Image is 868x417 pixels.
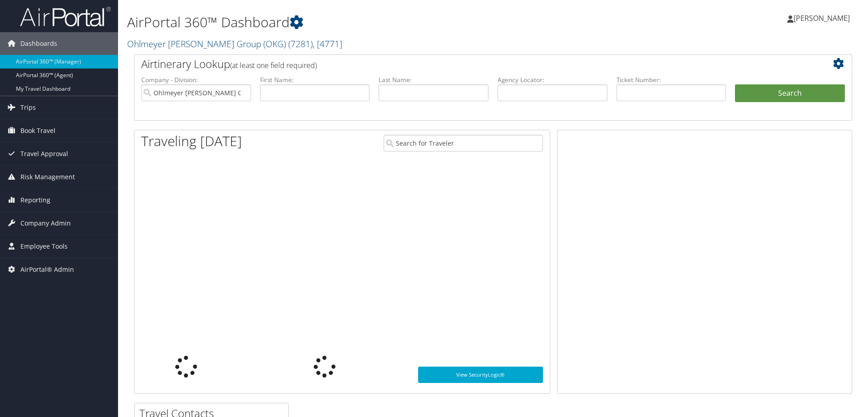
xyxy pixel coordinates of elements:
[288,38,313,50] span: ( 7281 )
[418,367,543,383] a: View SecurityLogic®
[20,189,50,211] span: Reporting
[313,38,342,50] span: , [ 4771 ]
[141,75,251,84] label: Company - Division:
[20,258,74,281] span: AirPortal® Admin
[735,84,845,103] button: Search
[20,235,68,258] span: Employee Tools
[787,5,859,32] a: [PERSON_NAME]
[20,96,36,119] span: Trips
[20,212,71,235] span: Company Admin
[20,166,75,188] span: Risk Management
[498,75,607,84] label: Agency Locator:
[141,56,785,72] h2: Airtinerary Lookup
[794,13,850,23] span: [PERSON_NAME]
[20,32,57,55] span: Dashboards
[20,6,111,27] img: airportal-logo.png
[230,60,317,70] span: (at least one field required)
[260,75,370,84] label: First Name:
[384,135,543,152] input: Search for Traveler
[20,142,68,165] span: Travel Approval
[127,13,615,32] h1: AirPortal 360™ Dashboard
[141,132,242,151] h1: Traveling [DATE]
[616,75,726,84] label: Ticket Number:
[127,38,342,50] a: Ohlmeyer [PERSON_NAME] Group (OKG)
[20,119,55,142] span: Book Travel
[379,75,488,84] label: Last Name:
